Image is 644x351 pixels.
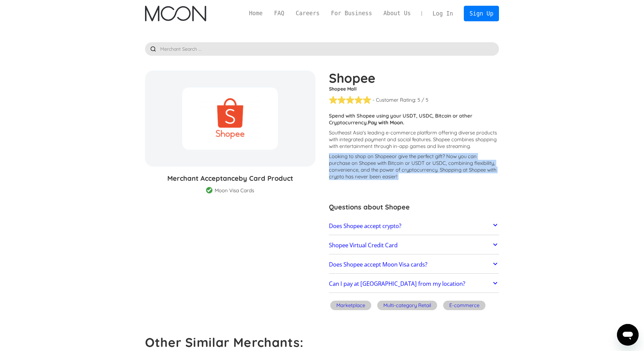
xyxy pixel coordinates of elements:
a: home [145,6,206,21]
a: Sign Up [464,6,499,21]
h2: Does Shopee accept crypto? [329,223,401,229]
h3: Questions about Shopee [329,202,499,212]
a: Multi-category Retail [376,300,438,313]
a: Marketplace [329,300,373,313]
a: About Us [378,9,416,18]
h5: Shopee Mall [329,85,499,92]
div: Marketplace [336,302,365,309]
h3: Merchant Acceptance [145,173,315,183]
div: - Customer Rating: [373,97,416,103]
h1: Shopee [329,71,499,85]
strong: Other Similar Merchants: [145,334,304,350]
span: or give the perfect gift [392,153,443,159]
div: E-commerce [449,302,479,309]
a: Shopee Virtual Credit Card [329,238,499,252]
a: Can I pay at [GEOGRAPHIC_DATA] from my location? [329,277,499,291]
iframe: Button to launch messaging window [617,324,639,346]
a: For Business [325,9,378,18]
h2: Can I pay at [GEOGRAPHIC_DATA] from my location? [329,280,465,287]
div: Moon Visa Cards [215,187,254,194]
p: Looking to shop on Shopee ? Now you can purchase on Shopee with Bitcoin or USDT or USDC, combinin... [329,153,499,180]
p: Spend with Shopee using your USDT, USDC, Bitcoin or other Cryptocurrency. [329,112,499,126]
input: Merchant Search ... [145,42,499,56]
a: E-commerce [442,300,487,313]
div: Multi-category Retail [383,302,431,309]
a: Log In [427,6,459,21]
a: Home [243,9,268,18]
h2: Does Shopee accept Moon Visa cards? [329,261,427,268]
div: 5 [418,97,420,103]
a: Does Shopee accept Moon Visa cards? [329,257,499,272]
a: Does Shopee accept crypto? [329,219,499,233]
img: Moon Logo [145,6,206,21]
span: by Card Product [239,174,293,182]
a: Careers [290,9,325,18]
p: Southeast Asia's leading e-commerce platform offering diverse products with integrated payment an... [329,129,499,150]
a: FAQ [268,9,290,18]
div: / 5 [422,97,428,103]
strong: Pay with Moon. [368,119,404,126]
h2: Shopee Virtual Credit Card [329,242,398,249]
